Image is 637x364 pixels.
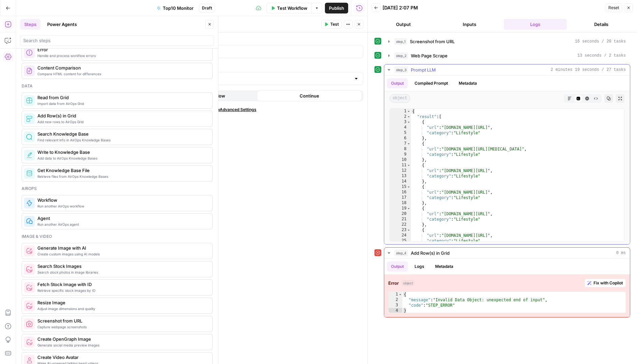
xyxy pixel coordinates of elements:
[37,306,207,311] span: Adjust image dimensions and quality
[390,195,411,200] div: 17
[20,19,40,30] button: Steps
[570,19,633,30] button: Details
[390,109,411,114] div: 1
[22,83,213,89] div: Data
[388,280,399,286] strong: Error
[37,299,207,306] span: Resize Image
[410,38,455,45] span: Screenshot from URL
[37,149,207,156] span: Write to Knowledge Base
[37,288,207,293] span: Retrieve specific stock images by ID
[37,354,207,361] span: Create Video Avatar
[398,292,402,297] span: Toggle code folding, rows 1 through 4
[37,245,207,251] span: Generate Image with AI
[43,19,81,30] button: Power Agents
[384,259,630,317] div: 0 ms
[330,21,339,27] span: Test
[407,227,411,233] span: Toggle code folding, rows 23 through 26
[37,197,207,203] span: Workflow
[37,215,207,222] span: Agent
[411,66,436,73] span: Prompt LLM
[389,292,402,297] div: 1
[390,114,411,119] div: 2
[37,263,207,270] span: Search Stock Images
[411,78,452,88] button: Compiled Prompt
[37,131,207,137] span: Search Knowledge Base
[411,52,448,59] span: Web Page Scrape
[277,5,307,11] span: Test Workflow
[431,261,457,272] button: Metadata
[26,357,33,364] img: rmejigl5z5mwnxpjlfq225817r45
[37,46,207,53] span: Error
[325,3,348,13] button: Publish
[209,107,256,113] span: Show Advanced Settings
[384,64,630,75] button: 2 minutes 19 seconds / 27 tasks
[407,119,411,125] span: Toggle code folding, rows 3 through 6
[37,222,207,227] span: Run another AirOps agent
[390,136,411,141] div: 6
[608,5,619,11] span: Reset
[102,36,363,43] label: URL
[455,78,481,88] button: Metadata
[584,279,626,287] button: Fix with Copilot
[163,5,193,11] span: Top10 Monitor
[26,67,33,74] img: vrinnnclop0vshvmafd7ip1g7ohf
[37,119,207,124] span: Add new rows to AirOps Grid
[202,5,212,11] span: Draft
[37,342,207,348] span: Generate social media preview images
[390,141,411,146] div: 7
[37,167,207,174] span: Get Knowledge Base File
[390,157,411,163] div: 10
[394,38,407,45] span: step_1
[37,137,207,143] span: Find relevant info in AirOps Knowledge Bases
[321,20,342,29] button: Test
[390,233,411,238] div: 24
[37,251,207,257] span: Create custom images using AI models
[26,339,33,345] img: pyizt6wx4h99f5rkgufsmugliyey
[390,238,411,244] div: 25
[23,37,211,44] input: Search steps
[37,336,207,342] span: Create OpenGraph Image
[390,227,411,233] div: 23
[394,52,408,59] span: step_2
[390,190,411,195] div: 16
[37,281,207,288] span: Fetch Stock Image with ID
[390,173,411,179] div: 13
[22,186,213,192] div: Airops
[300,92,319,99] span: Continue
[390,130,411,136] div: 5
[37,94,207,101] span: Read from Grid
[37,53,207,58] span: Handle and process workflow errors
[37,71,207,77] span: Compare HTML content for differences
[390,179,411,184] div: 14
[390,211,411,217] div: 20
[390,222,411,227] div: 22
[37,156,207,161] span: Add data to AirOps Knowledge Bases
[390,119,411,125] div: 3
[329,5,344,11] span: Publish
[390,152,411,157] div: 9
[575,38,626,45] span: 16 seconds / 20 tasks
[551,67,626,73] span: 2 minutes 19 seconds / 27 tasks
[438,19,501,30] button: Inputs
[407,109,411,114] span: Toggle code folding, rows 1 through 1116
[387,261,408,272] button: Output
[390,94,410,103] span: object
[504,19,567,30] button: Logs
[37,101,207,106] span: Import data from AirOps Grid
[153,3,198,13] button: Top10 Monitor
[37,324,207,330] span: Capture webpage screenshots
[390,217,411,222] div: 21
[267,3,311,13] button: Test Workflow
[594,280,623,286] span: Fix with Copilot
[407,206,411,211] span: Toggle code folding, rows 19 through 22
[577,53,626,59] span: 13 seconds / 2 tasks
[407,184,411,190] span: Toggle code folding, rows 15 through 18
[37,64,207,71] span: Content Comparison
[387,78,408,88] button: Output
[22,233,213,240] div: Image & video
[407,141,411,146] span: Toggle code folding, rows 7 through 10
[401,280,415,286] span: object
[390,184,411,190] div: 15
[390,206,411,211] div: 19
[407,114,411,119] span: Toggle code folding, rows 2 through 1115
